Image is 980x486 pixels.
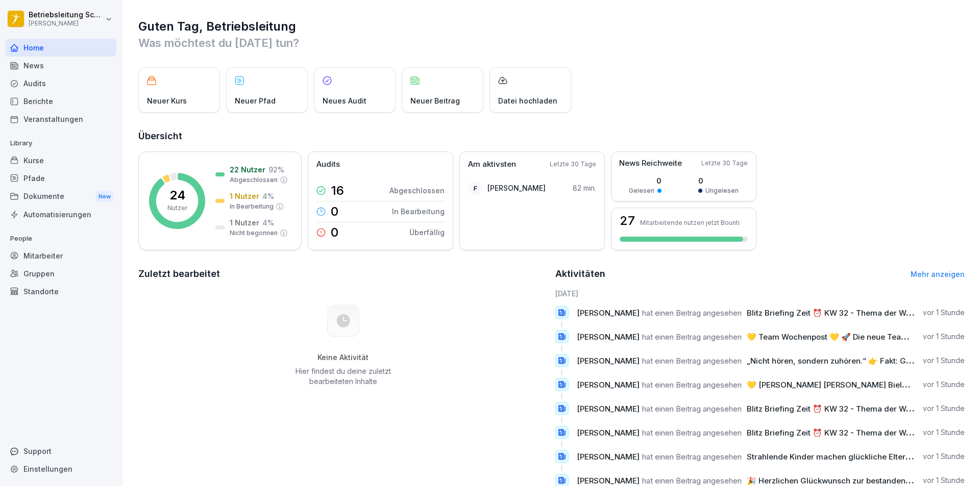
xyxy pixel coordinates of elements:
[747,404,952,414] span: Blitz Briefing Zeit ⏰ KW 32 - Thema der Woche: Salate
[96,191,113,202] div: New
[550,160,596,169] p: Letzte 30 Tage
[498,95,557,106] p: Datei hochladen
[5,265,116,283] a: Gruppen
[747,308,952,318] span: Blitz Briefing Zeit ⏰ KW 32 - Thema der Woche: Salate
[235,95,276,106] p: Neuer Pfad
[5,460,116,478] a: Einstellungen
[577,308,640,318] span: [PERSON_NAME]
[167,203,187,213] p: Nutzer
[331,185,344,197] p: 16
[5,187,116,206] a: DokumenteNew
[5,39,116,57] a: Home
[577,476,640,485] span: [PERSON_NAME]
[5,231,116,247] p: People
[705,186,739,195] p: Ungelesen
[629,186,654,195] p: Gelesen
[138,129,965,143] h2: Übersicht
[5,57,116,74] a: News
[262,217,274,228] p: 4 %
[5,206,116,223] a: Automatisierungen
[640,219,740,226] p: Mitarbeitende nutzen jetzt Bounti
[642,452,742,462] span: hat einen Beitrag angesehen
[147,95,187,106] p: Neuer Kurs
[577,428,640,438] span: [PERSON_NAME]
[230,228,278,238] p: Nicht begonnen
[642,380,742,390] span: hat einen Beitrag angesehen
[169,189,185,201] p: 24
[642,404,742,414] span: hat einen Beitrag angesehen
[138,35,965,51] p: Was möchtest du [DATE] tun?
[29,20,103,27] p: [PERSON_NAME]
[29,11,103,19] p: Betriebsleitung Schlump
[230,191,259,201] p: 1 Nutzer
[698,175,739,186] p: 0
[5,283,116,300] a: Standorte
[5,92,116,110] a: Berichte
[923,355,965,366] p: vor 1 Stunde
[923,451,965,462] p: vor 1 Stunde
[619,158,682,169] p: News Reichweite
[642,332,742,342] span: hat einen Beitrag angesehen
[230,164,265,175] p: 22 Nutzer
[331,206,338,218] p: 0
[331,226,338,239] p: 0
[138,267,548,281] h2: Zuletzt bearbeitet
[230,202,274,211] p: In Bearbeitung
[230,175,278,185] p: Abgeschlossen
[923,427,965,438] p: vor 1 Stunde
[323,95,366,106] p: Neues Audit
[291,366,395,387] p: Hier findest du deine zuletzt bearbeiteten Inhalte
[138,18,965,35] h1: Guten Tag, Betriebsleitung
[923,379,965,390] p: vor 1 Stunde
[555,288,965,299] h6: [DATE]
[577,356,640,366] span: [PERSON_NAME]
[5,169,116,187] a: Pfade
[291,353,395,362] h5: Keine Aktivität
[577,332,640,342] span: [PERSON_NAME]
[642,428,742,438] span: hat einen Beitrag angesehen
[923,331,965,342] p: vor 1 Stunde
[5,247,116,265] a: Mitarbeiter
[468,181,482,195] div: F
[577,380,640,390] span: [PERSON_NAME]
[701,159,748,168] p: Letzte 30 Tage
[923,403,965,414] p: vor 1 Stunde
[573,183,596,193] p: 82 min.
[5,74,116,92] a: Audits
[923,308,965,318] p: vor 1 Stunde
[468,159,516,170] p: Am aktivsten
[555,267,605,281] h2: Aktivitäten
[620,215,635,227] h3: 27
[629,175,661,186] p: 0
[923,475,965,485] p: vor 1 Stunde
[410,95,460,106] p: Neuer Beitrag
[5,442,116,460] div: Support
[268,164,284,175] p: 92 %
[5,151,116,169] a: Kurse
[316,159,340,170] p: Audits
[487,183,546,193] p: [PERSON_NAME]
[577,404,640,414] span: [PERSON_NAME]
[230,217,259,228] p: 1 Nutzer
[392,206,445,217] p: In Bearbeitung
[642,356,742,366] span: hat einen Beitrag angesehen
[642,476,742,485] span: hat einen Beitrag angesehen
[262,191,274,201] p: 4 %
[911,270,965,278] a: Mehr anzeigen
[5,187,116,206] div: Dokumente
[5,110,116,128] a: Veranstaltungen
[5,135,116,151] p: Library
[747,428,952,438] span: Blitz Briefing Zeit ⏰ KW 32 - Thema der Woche: Salate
